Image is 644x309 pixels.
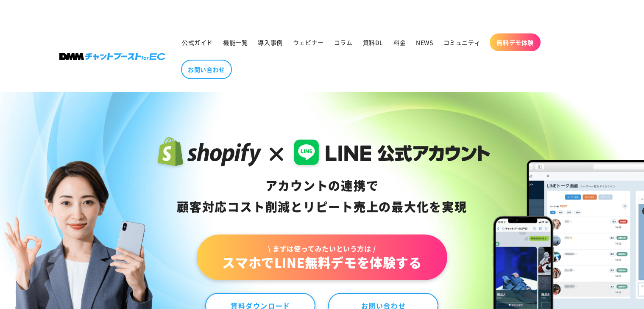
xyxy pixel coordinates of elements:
[358,33,388,51] a: 資料DL
[334,39,353,46] span: コラム
[197,235,447,280] a: \ まずは使ってみたいという方は /スマホでLINE無料デモを体験する
[253,33,287,51] a: 導入事例
[154,175,490,218] div: アカウントの連携で 顧客対応コスト削減と リピート売上の 最大化を実現
[258,39,282,46] span: 導入事例
[443,39,481,46] span: コミュニティ
[223,39,248,46] span: 機能一覧
[438,33,486,51] a: コミュニティ
[59,53,165,60] img: 株式会社DMM Boost
[393,39,406,46] span: 料金
[416,39,433,46] span: NEWS
[288,33,329,51] a: ウェビナー
[222,244,421,253] span: \ まずは使ってみたいという方は /
[490,33,541,51] a: 無料デモ体験
[293,39,324,46] span: ウェビナー
[363,39,383,46] span: 資料DL
[177,33,218,51] a: 公式ガイド
[188,66,225,73] span: お問い合わせ
[496,39,534,46] span: 無料デモ体験
[388,33,411,51] a: 料金
[411,33,438,51] a: NEWS
[218,33,253,51] a: 機能一覧
[181,60,232,79] a: お問い合わせ
[182,39,213,46] span: 公式ガイド
[329,33,358,51] a: コラム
